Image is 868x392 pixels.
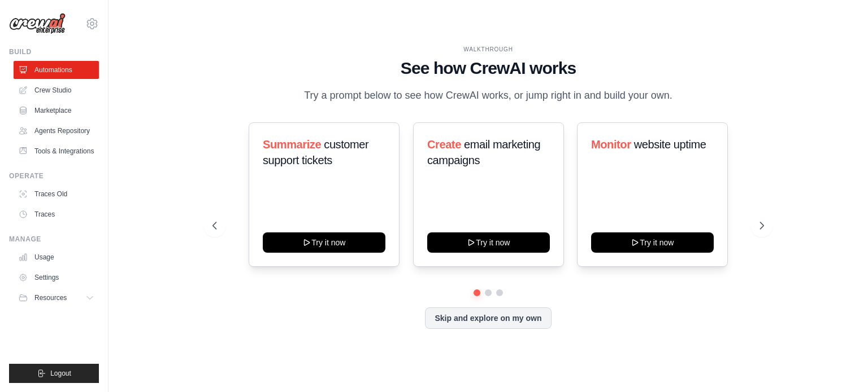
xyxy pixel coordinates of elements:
a: Usage [14,248,99,266]
div: Manage [9,235,99,244]
a: Agents Repository [14,122,99,140]
span: Resources [34,293,67,302]
span: email marketing campaigns [427,138,540,166]
a: Crew Studio [14,81,99,99]
button: Resources [14,289,99,307]
div: Build [9,47,99,56]
p: Try a prompt below to see how CrewAI works, or jump right in and build your own. [298,87,678,104]
iframe: Chat Widget [811,338,868,392]
a: Marketplace [14,102,99,120]
a: Traces Old [14,185,99,203]
div: WALKTHROUGH [212,45,764,54]
button: Logout [9,364,99,383]
button: Try it now [427,232,550,253]
a: Settings [14,268,99,287]
h1: See how CrewAI works [212,58,764,78]
img: Logo [9,13,66,34]
button: Try it now [591,232,714,253]
a: Tools & Integrations [14,142,99,160]
button: Skip and explore on my own [425,307,551,329]
button: Try it now [263,232,385,253]
span: Create [427,138,461,151]
span: Monitor [591,138,631,151]
span: website uptime [634,138,706,151]
a: Automations [14,61,99,79]
span: Summarize [263,138,321,151]
span: Logout [50,369,71,378]
div: Operate [9,171,99,180]
a: Traces [14,205,99,223]
span: customer support tickets [263,138,368,166]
